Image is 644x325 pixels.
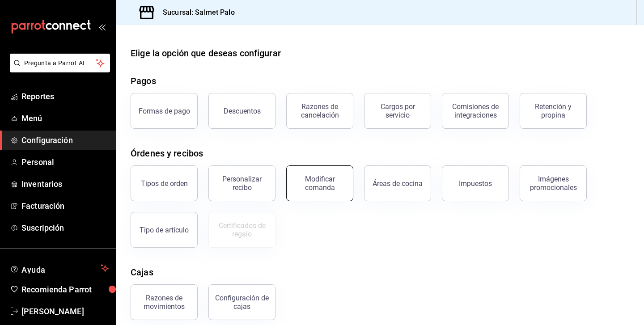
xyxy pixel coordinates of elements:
[21,263,97,274] span: Ayuda
[208,165,275,201] button: Personalizar recibo
[370,102,425,119] div: Cargos por servicio
[140,226,189,234] div: Tipo de artículo
[525,175,581,192] div: Imágenes promocionales
[131,284,198,320] button: Razones de movimientos
[442,165,509,201] button: Impuestos
[131,74,156,88] div: Pagos
[131,212,198,248] button: Tipo de artículo
[208,284,275,320] button: Configuración de cajas
[364,93,431,129] button: Cargos por servicio
[214,175,270,192] div: Personalizar recibo
[520,93,587,129] button: Retención y propina
[21,305,109,317] span: [PERSON_NAME]
[131,93,198,129] button: Formas de pago
[21,200,109,212] span: Facturación
[10,54,110,72] button: Pregunta a Parrot AI
[442,93,509,129] button: Comisiones de integraciones
[21,222,109,234] span: Suscripción
[292,102,347,119] div: Razones de cancelación
[156,7,235,18] h3: Sucursal: Salmet Palo
[141,179,188,188] div: Tipos de orden
[136,294,192,311] div: Razones de movimientos
[286,165,353,201] button: Modificar comanda
[131,266,153,279] div: Cajas
[21,178,109,190] span: Inventarios
[21,283,109,295] span: Recomienda Parrot
[364,165,431,201] button: Áreas de cocina
[6,65,110,74] a: Pregunta a Parrot AI
[214,294,270,311] div: Configuración de cajas
[131,165,198,201] button: Tipos de orden
[373,179,423,188] div: Áreas de cocina
[459,179,492,188] div: Impuestos
[214,221,270,238] div: Certificados de regalo
[525,102,581,119] div: Retención y propina
[21,112,109,124] span: Menú
[286,93,353,129] button: Razones de cancelación
[131,46,281,60] div: Elige la opción que deseas configurar
[98,23,106,30] button: open_drawer_menu
[21,156,109,168] span: Personal
[21,134,109,146] span: Configuración
[208,93,275,129] button: Descuentos
[224,107,261,115] div: Descuentos
[21,90,109,102] span: Reportes
[208,212,275,248] button: Certificados de regalo
[139,107,190,115] div: Formas de pago
[131,147,203,160] div: Órdenes y recibos
[520,165,587,201] button: Imágenes promocionales
[292,175,347,192] div: Modificar comanda
[448,102,503,119] div: Comisiones de integraciones
[24,59,96,68] span: Pregunta a Parrot AI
